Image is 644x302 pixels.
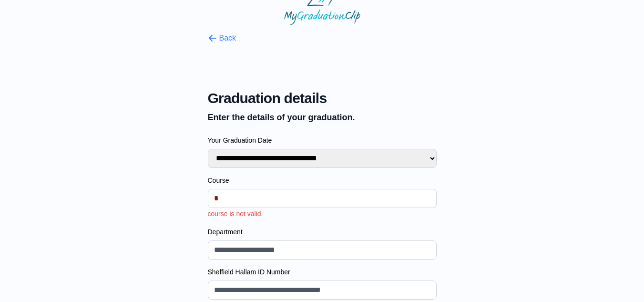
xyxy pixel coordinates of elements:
[208,267,437,277] label: Sheffield Hallam ID Number
[208,111,437,124] p: Enter the details of your graduation.
[208,135,437,145] label: Your Graduation Date
[208,32,236,44] button: Back
[208,176,437,185] label: Course
[208,227,437,237] label: Department
[208,210,263,218] span: course is not valid.
[208,90,437,107] span: Graduation details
